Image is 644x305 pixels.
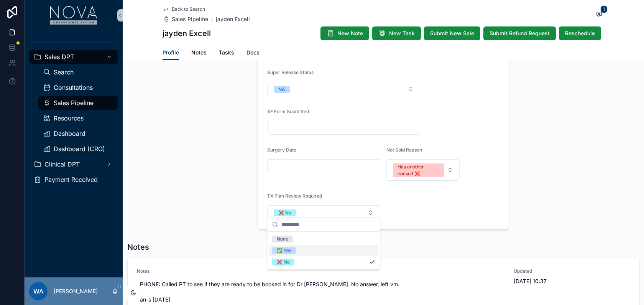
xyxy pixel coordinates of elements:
span: Consultations [54,84,93,91]
h1: jayden Excell [163,28,211,39]
button: Submit New Sale [424,26,480,40]
span: Resources [54,115,84,121]
a: Sales DPT [29,50,118,64]
button: Select Button [386,159,460,181]
span: WA [33,287,43,296]
a: Back to Search [163,6,205,12]
span: Docs [246,49,260,56]
div: ❌ No [278,209,291,216]
span: Tasks [219,49,234,56]
span: Dashboard (CRO) [54,146,105,152]
span: Updated [514,268,630,274]
div: Has another consult ❌ [398,163,439,177]
span: Profile [163,49,179,56]
div: scrollable content [25,31,123,196]
span: Clinical DPT [44,161,80,167]
span: Payment Received [44,176,98,183]
a: jayden Excell [216,15,250,23]
span: Dashboard [54,130,85,137]
a: Notes [191,46,207,61]
button: 1 [594,10,604,20]
span: Submit Refund Request [490,30,550,37]
p: [PERSON_NAME] [54,287,98,295]
span: Notes [191,49,207,56]
span: Submit New Sale [430,30,474,37]
a: Tasks [219,46,234,61]
a: Search [38,65,118,79]
a: Clinical DPT [29,157,118,171]
span: Sales Pipeline [54,100,94,106]
div: NA [278,86,285,93]
a: Sales Pipeline [38,96,118,110]
button: Select Button [267,82,420,96]
img: App logo [50,6,97,25]
button: Select Button [267,205,380,220]
div: Suggestions [268,232,380,269]
button: New Task [372,26,421,40]
span: Super Release Status [267,69,314,75]
span: New Note [337,30,363,37]
span: Notes [137,268,504,274]
span: Surgery Date [267,147,296,153]
span: SF Form Submitted [267,109,309,114]
button: Reschedule [559,26,601,40]
a: Docs [246,46,260,61]
div: None [277,236,288,242]
a: Sales Pipeline [163,15,208,23]
button: Submit Refund Request [483,26,556,40]
h1: Notes [127,242,149,252]
span: Sales Pipeline [172,15,208,23]
span: Reschedule [565,30,595,37]
span: TX Plan Review Required [267,193,322,199]
a: Dashboard (CRO) [38,142,118,156]
span: New Task [389,30,415,37]
a: Consultations [38,81,118,94]
span: [DATE] 10:37 [514,277,630,285]
a: Resources [38,111,118,125]
span: PHONE: Called PT to see if they are ready to be booked in for Dr [PERSON_NAME]. No answer, left v... [140,280,501,303]
span: Sales DPT [44,54,74,60]
span: Not Sold Reason [386,147,422,153]
span: Search [54,69,74,75]
a: Profile [163,46,179,60]
a: Payment Received [29,173,118,186]
div: ✅ Yes [277,247,291,254]
button: New Note [320,26,369,40]
span: Back to Search [172,6,205,12]
a: Dashboard [38,127,118,140]
span: 1 [600,5,608,13]
div: ❌ No [277,259,290,265]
